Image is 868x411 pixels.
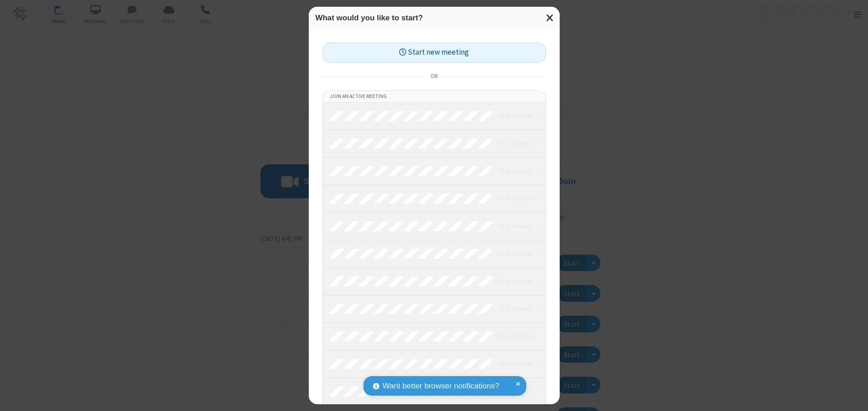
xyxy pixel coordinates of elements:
em: in progress [499,112,532,120]
h3: What would you like to start? [316,14,553,22]
span: Want better browser notifications? [382,380,499,392]
span: or [427,70,441,83]
em: in progress [499,277,532,285]
em: in progress [499,222,532,230]
em: in progress [499,304,532,313]
button: Close modal [541,7,560,29]
li: Join an active meeting [323,91,546,103]
em: in progress [499,332,532,341]
em: in progress [499,360,532,368]
button: Start new meeting [322,42,546,63]
em: in progress [499,139,532,148]
em: in progress [499,167,532,175]
em: in progress [499,249,532,258]
em: in progress [499,194,532,203]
